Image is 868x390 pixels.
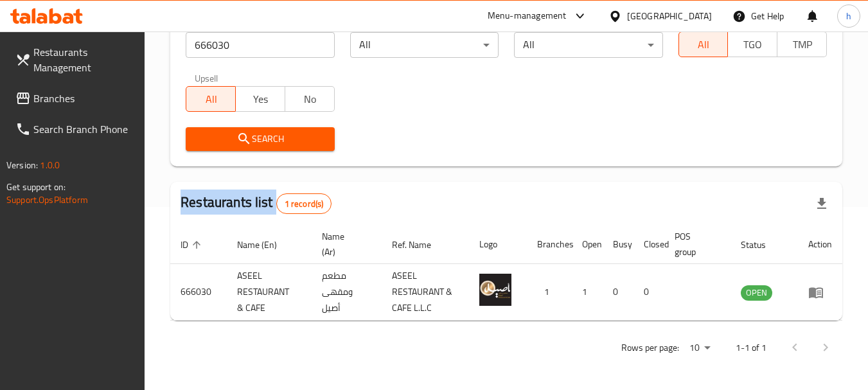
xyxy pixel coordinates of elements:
[678,31,729,57] button: All
[527,264,572,321] td: 1
[633,264,664,321] td: 0
[33,121,135,137] span: Search Branch Phone
[621,340,679,356] p: Rows per page:
[312,264,382,321] td: مطعم ومقهى أصيل
[350,32,499,58] div: All
[572,264,603,321] td: 1
[488,8,567,24] div: Menu-management
[235,86,285,112] button: Yes
[186,86,236,112] button: All
[195,73,218,82] label: Upsell
[603,225,633,264] th: Busy
[285,86,335,112] button: No
[741,285,772,300] span: OPEN
[684,339,715,358] div: Rows per page:
[733,35,772,54] span: TGO
[392,237,448,253] span: Ref. Name
[479,274,511,306] img: ASEEL RESTAURANT & CAFE
[186,127,334,151] button: Search
[741,285,772,301] div: OPEN
[783,35,822,54] span: TMP
[5,83,145,114] a: Branches
[33,91,135,106] span: Branches
[170,225,842,321] table: enhanced table
[514,32,662,58] div: All
[186,32,334,58] input: Search for restaurant name or ID..
[33,44,135,75] span: Restaurants Management
[277,198,332,210] span: 1 record(s)
[806,188,837,219] div: Export file
[170,264,227,321] td: 666030
[6,157,38,173] span: Version:
[322,229,366,260] span: Name (Ar)
[290,90,330,109] span: No
[572,225,603,264] th: Open
[727,31,777,57] button: TGO
[808,285,832,300] div: Menu
[633,225,664,264] th: Closed
[846,9,851,23] span: h
[736,340,766,356] p: 1-1 of 1
[684,35,723,54] span: All
[237,237,294,253] span: Name (En)
[227,264,312,321] td: ASEEL RESTAURANT & CAFE
[469,225,527,264] th: Logo
[191,90,231,109] span: All
[181,193,332,214] h2: Restaurants list
[196,131,324,147] span: Search
[675,229,715,260] span: POS group
[6,191,88,208] a: Support.OpsPlatform
[798,225,842,264] th: Action
[741,237,783,253] span: Status
[627,9,712,23] div: [GEOGRAPHIC_DATA]
[181,237,205,253] span: ID
[241,90,280,109] span: Yes
[276,193,332,214] div: Total records count
[6,179,66,195] span: Get support on:
[5,114,145,145] a: Search Branch Phone
[382,264,469,321] td: ASEEL RESTAURANT & CAFE L.L.C
[40,157,60,173] span: 1.0.0
[603,264,633,321] td: 0
[527,225,572,264] th: Branches
[5,37,145,83] a: Restaurants Management
[777,31,827,57] button: TMP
